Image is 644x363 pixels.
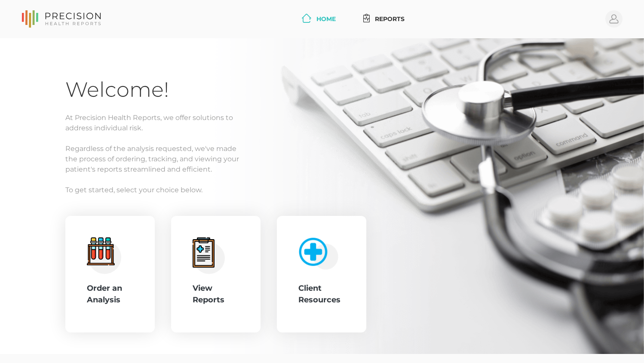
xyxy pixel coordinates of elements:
[65,113,579,133] p: At Precision Health Reports, we offer solutions to address individual risk.
[65,185,579,195] p: To get started, select your choice below.
[360,11,408,27] a: Reports
[65,77,579,102] h1: Welcome!
[87,283,133,306] div: Order an Analysis
[298,283,345,306] div: Client Resources
[294,234,339,270] img: client-resource.c5a3b187.png
[298,11,339,27] a: Home
[65,144,579,175] p: Regardless of the analysis requested, we've made the process of ordering, tracking, and viewing y...
[193,283,239,306] div: View Reports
